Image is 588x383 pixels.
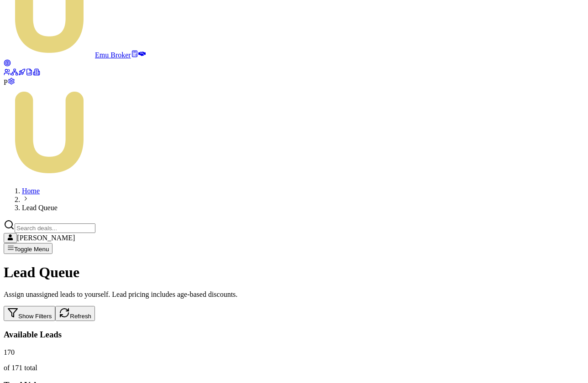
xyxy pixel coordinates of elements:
h1: Lead Queue [4,264,584,281]
img: Emu Money [4,87,95,178]
span: Lead Queue [22,204,58,212]
span: Emu Broker [95,51,131,59]
span: [PERSON_NAME] [17,234,75,242]
span: Toggle Menu [14,246,49,253]
a: Emu Broker [4,51,131,59]
div: 170 [4,348,584,357]
a: Home [22,187,40,195]
button: Show Filters [4,306,55,321]
p: Assign unassigned leads to yourself. Lead pricing includes age-based discounts. [4,290,584,299]
span: P [4,78,8,86]
button: Refresh [55,306,95,321]
nav: breadcrumb [4,187,584,212]
h3: Available Leads [4,330,584,340]
p: of 171 total [4,364,584,372]
button: Toggle Menu [4,243,52,254]
input: Search deals [15,223,95,233]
